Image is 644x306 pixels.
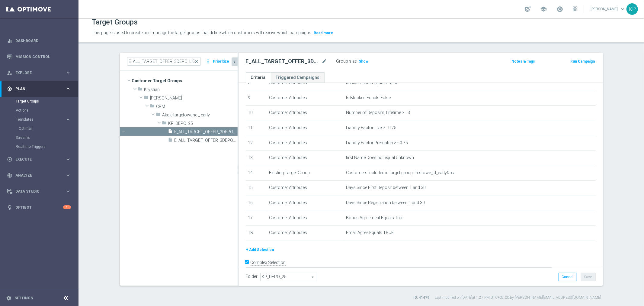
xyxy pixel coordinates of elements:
i: folder [150,103,155,110]
button: Prioritize [212,57,230,66]
i: keyboard_arrow_right [65,117,71,122]
span: Krystian [144,87,238,92]
i: keyboard_arrow_right [65,86,71,92]
i: play_circle_outline [7,157,12,162]
td: Customer Attributes [267,181,344,196]
span: Explore [15,71,65,75]
label: Group size [336,59,357,64]
div: Actions [16,106,78,115]
i: track_changes [7,173,12,178]
td: Customer Attributes [267,121,344,136]
button: Templates keyboard_arrow_right [16,117,71,122]
span: close [194,59,199,64]
button: Data Studio keyboard_arrow_right [7,189,71,194]
i: insert_drive_file [168,137,173,144]
div: 1 [63,205,71,209]
a: Criteria [246,72,271,83]
a: Target Groups [16,99,63,104]
td: Customer Attributes [267,76,344,91]
i: folder [144,95,149,102]
div: KP [626,3,638,15]
div: Templates [16,115,78,133]
span: Execute [15,158,65,161]
div: Optibot [7,199,71,215]
a: Streams [16,135,63,140]
span: first Name Does not equal Unknown [346,155,414,160]
button: Save [581,273,596,281]
span: Is Black Listed Equals False [346,80,398,85]
i: gps_fixed [7,86,12,92]
i: insert_drive_file [168,129,173,136]
td: 16 [246,196,267,211]
h1: Target Groups [92,18,138,27]
span: This page is used to create and manage the target groups that define which customers will receive... [92,30,312,35]
div: Realtime Triggers [16,142,78,151]
span: school [540,6,547,12]
button: play_circle_outline Execute keyboard_arrow_right [7,157,71,162]
button: lightbulb Optibot 1 [7,205,71,210]
button: + Add Selection [246,246,275,253]
span: Krystian P. [150,96,238,101]
div: Explore [7,70,65,76]
a: Triggered Campaigns [271,72,325,83]
a: Settings [14,296,33,300]
div: Dashboard [7,33,71,49]
span: E_ALL_TARGET_OFFER_3DEPO_LIGOWY WEEKEND_260925 [175,138,238,143]
div: Streams [16,133,78,142]
button: Mission Control [7,54,71,59]
span: Plan [15,87,65,91]
div: Data Studio [7,189,65,194]
label: Complex Selection [251,260,286,265]
div: Plan [7,86,65,92]
button: track_changes Analyze keyboard_arrow_right [7,173,71,178]
a: Actions [16,108,63,113]
div: Templates [16,118,65,121]
i: settings [6,295,11,301]
i: keyboard_arrow_right [65,156,71,162]
span: Bonus Agreement Equals True [346,215,403,220]
span: Liability Factor Prematch >= 0.75 [346,140,408,145]
td: Customer Attributes [267,106,344,121]
span: Is Blocked Equals False [346,95,391,100]
button: person_search Explore keyboard_arrow_right [7,70,71,75]
i: keyboard_arrow_right [65,70,71,76]
span: Templates [16,118,59,121]
td: 15 [246,181,267,196]
div: Analyze [7,173,65,178]
a: Mission Control [15,49,71,65]
td: Customer Attributes [267,91,344,106]
i: folder [162,120,167,127]
td: 14 [246,166,267,181]
td: Customer Attributes [267,211,344,226]
span: Analyze [15,174,65,177]
i: mode_edit [322,58,327,65]
span: Data Studio [15,190,65,193]
button: Notes & Tags [511,58,536,65]
td: 8 [246,76,267,91]
span: KP_DEPO_25 [168,121,238,126]
i: keyboard_arrow_right [65,172,71,178]
td: 17 [246,211,267,226]
i: equalizer [7,38,12,44]
span: Customer Target Groups [132,76,238,85]
button: equalizer Dashboard [7,38,71,43]
td: 18 [246,226,267,241]
label: Last modified on [DATE] at 1:27 PM UTC+02:00 by [PERSON_NAME][EMAIL_ADDRESS][DOMAIN_NAME] [435,295,601,300]
td: Customer Attributes [267,136,344,151]
span: Number of Deposits, Lifetime >= 3 [346,110,410,115]
i: more_vert [205,57,211,66]
td: 13 [246,151,267,166]
h2: E_ALL_TARGET_OFFER_3DEPO_LIGOWY WEEKEND_031025 [246,58,321,65]
a: Optibot [15,199,63,215]
td: 11 [246,121,267,136]
span: Show [359,59,369,63]
div: Optimail [19,124,78,133]
td: 10 [246,106,267,121]
label: ID: 41479 [414,295,430,300]
input: Quick find group or folder [127,57,201,66]
i: folder [156,112,161,119]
